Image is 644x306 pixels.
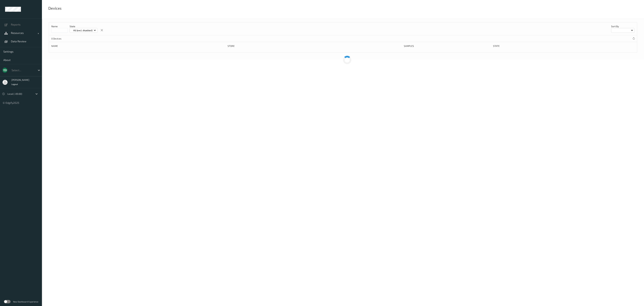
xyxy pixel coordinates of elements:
[51,25,68,28] p: Name
[51,44,225,48] div: Name
[493,44,580,48] div: State
[51,37,76,40] p: 0 Devices
[70,25,98,28] p: State
[72,29,94,32] p: All (excl. disabled)
[48,7,62,10] div: Devices
[228,44,401,48] div: Store
[404,44,491,48] div: Samples
[611,25,635,28] p: Sort by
